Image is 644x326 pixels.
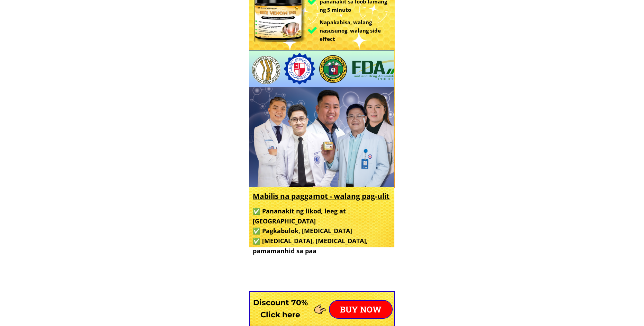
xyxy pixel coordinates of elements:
h3: Mabilis na paggamot - walang pag-ulit [253,191,396,202]
h3: Discount 70% Click here [249,297,311,321]
h3: Napakabisa, walang nasusunog, walang side effect [320,18,395,43]
h3: ✅ Pananakit ng likod, leeg at [GEOGRAPHIC_DATA] ✅ Pagkabulok, [MEDICAL_DATA] ✅ [MEDICAL_DATA], [M... [253,206,389,256]
p: BUY NOW [330,301,392,318]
